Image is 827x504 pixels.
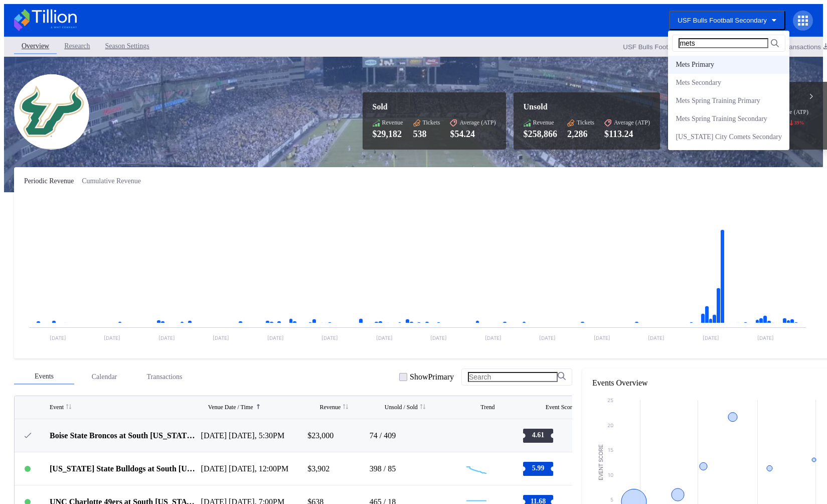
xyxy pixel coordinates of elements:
input: Search [679,38,768,48]
div: Mets Secondary [676,79,721,87]
div: Mets Primary [676,61,714,69]
div: Mets Spring Training Secondary [676,115,767,123]
div: Mets Spring Training Primary [676,97,760,105]
div: [US_STATE] City Comets Secondary [676,133,782,141]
